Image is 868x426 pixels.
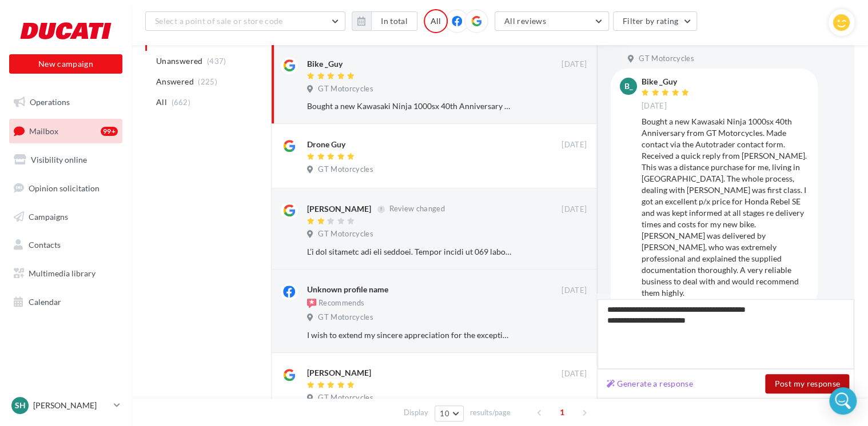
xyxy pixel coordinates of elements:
[562,286,587,296] span: [DATE]
[307,298,364,309] div: Recommends
[318,164,373,175] span: GT Motorcycles
[371,11,417,31] button: In total
[440,409,449,418] span: 10
[7,176,125,200] a: Opinion solicitation
[642,116,809,299] div: Bought a new Kawasaki Ninja 1000sx 40th Anniversary from GT Motorcycles. Made contact via the Aut...
[156,76,194,87] span: Answered
[30,97,70,107] span: Operations
[171,98,190,107] span: (662)
[613,11,698,31] button: Filter by rating
[307,329,512,341] div: I wish to extend my sincere appreciation for the exceptional service and remarkable experience I ...
[435,405,464,421] button: 10
[318,229,373,239] span: GT Motorcycles
[352,11,417,31] button: In total
[7,290,125,314] a: Calendar
[155,16,283,26] span: Select a point of sale or store code
[639,54,694,64] span: GT Motorcycles
[207,57,226,66] span: (437)
[307,101,512,112] div: Bought a new Kawasaki Ninja 1000sx 40th Anniversary from GT Motorcycles. Made contact via the Aut...
[145,11,345,31] button: Select a point of sale or store code
[562,140,587,150] span: [DATE]
[504,16,546,26] span: All reviews
[7,262,125,286] a: Multimedia library
[7,119,125,143] a: Mailbox99+
[765,374,849,393] button: Post my response
[156,55,203,67] span: Unanswered
[29,211,68,221] span: Campaigns
[318,312,373,323] span: GT Motorcycles
[389,204,445,214] span: Review changed
[15,400,26,411] span: SH
[470,407,511,418] span: results/page
[7,205,125,229] a: Campaigns
[624,81,633,92] span: B_
[307,367,371,379] div: [PERSON_NAME]
[307,58,343,70] div: Bike _Guy
[29,240,61,250] span: Contacts
[29,268,95,278] span: Multimedia library
[553,403,571,421] span: 1
[307,203,371,215] div: [PERSON_NAME]
[307,284,388,295] div: Unknown profile name
[495,11,609,31] button: All reviews
[829,387,857,415] div: Open Intercom Messenger
[642,78,692,86] div: Bike _Guy
[7,90,125,114] a: Operations
[562,204,587,215] span: [DATE]
[33,400,109,411] p: [PERSON_NAME]
[602,377,698,391] button: Generate a response
[9,395,122,416] a: SH [PERSON_NAME]
[307,246,512,258] div: L’i dol sitametc adi eli seddoei. Tempor incidi ut 069 labo etdol 4.7 mag ali, eni adminimv quisn...
[424,9,448,33] div: All
[307,299,316,308] img: recommended.png
[562,59,587,70] span: [DATE]
[642,101,667,111] span: [DATE]
[318,84,373,94] span: GT Motorcycles
[307,139,345,150] div: Drone Guy
[9,54,122,74] button: New campaign
[318,393,373,403] span: GT Motorcycles
[7,233,125,257] a: Contacts
[198,77,217,86] span: (225)
[404,407,428,418] span: Display
[562,369,587,379] span: [DATE]
[101,127,118,136] div: 99+
[29,183,99,193] span: Opinion solicitation
[31,155,87,164] span: Visibility online
[7,148,125,172] a: Visibility online
[29,126,58,135] span: Mailbox
[29,297,61,307] span: Calendar
[156,97,167,108] span: All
